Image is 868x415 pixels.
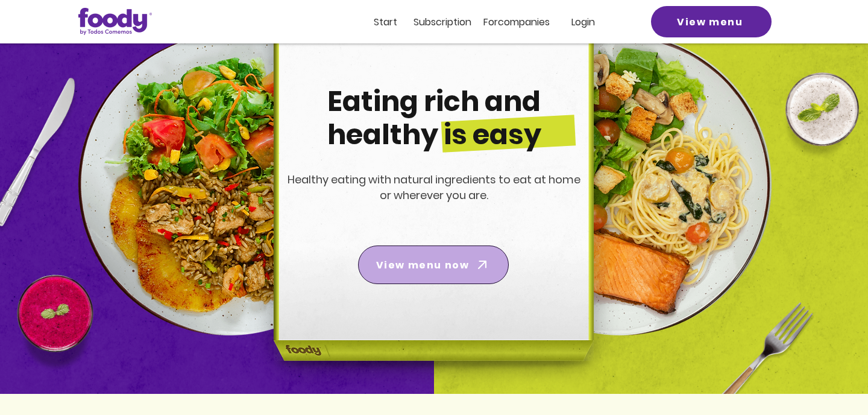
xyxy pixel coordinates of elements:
[571,15,595,29] font: Login
[288,172,580,203] font: Healthy eating with natural ingredients to eat at home or wherever you are.
[374,15,397,29] font: Start
[483,15,498,29] font: For
[240,8,623,394] img: headline-center-compress.png
[358,246,509,284] a: View menu now
[651,6,772,37] a: View menu
[374,17,397,27] a: Start
[78,8,152,35] img: Logo_Foody V2.0.0 (3).png
[798,345,856,403] iframe: Messagebird Livechat Widget
[78,34,380,335] img: left-dish-compress.png
[498,15,550,29] font: companies
[414,17,471,27] a: Subscription
[483,17,550,27] a: Forcompanies
[571,17,595,27] a: Login
[414,15,471,29] font: Subscription
[677,15,743,29] font: View menu
[376,258,470,272] font: View menu now
[327,82,541,154] font: Eating rich and healthy is easy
